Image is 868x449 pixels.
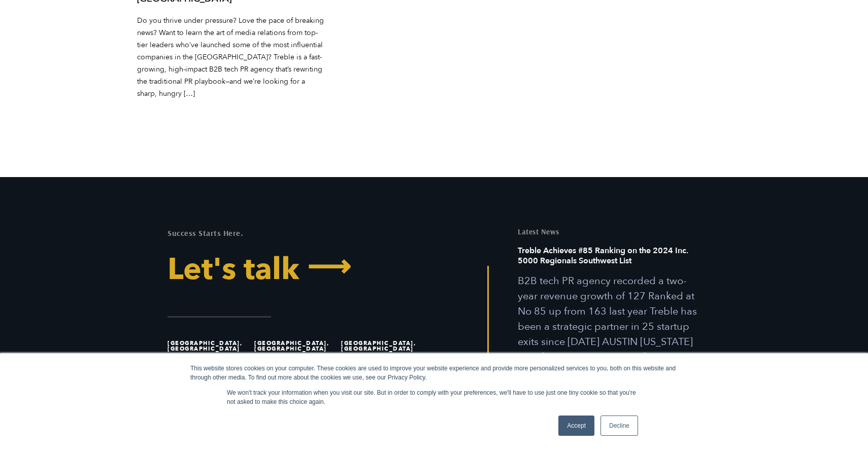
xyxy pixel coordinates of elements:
[168,228,243,238] mark: Success Starts Here.
[168,330,250,362] li: [GEOGRAPHIC_DATA], [GEOGRAPHIC_DATA]
[168,254,426,285] a: Let's Talk
[518,228,700,235] h5: Latest News
[299,252,351,282] span: ⟶
[518,246,700,380] a: Read this article
[558,416,594,436] a: Accept
[600,416,638,436] a: Decline
[227,388,641,406] p: We won't track your information when you visit our site. But in order to comply with your prefere...
[254,330,337,362] li: [GEOGRAPHIC_DATA], [GEOGRAPHIC_DATA]
[190,364,678,382] div: This website stores cookies on your computer. These cookies are used to improve your website expe...
[341,330,423,362] li: [GEOGRAPHIC_DATA], [GEOGRAPHIC_DATA]
[137,15,325,100] p: Do you thrive under pressure? Love the pace of breaking news? Want to learn the art of media rela...
[518,273,700,380] p: B2B tech PR agency recorded a two-year revenue growth of 127 Ranked at No 85 up from 163 last yea...
[518,246,700,273] h6: Treble Achieves #85 Ranking on the 2024 Inc. 5000 Regionals Southwest List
